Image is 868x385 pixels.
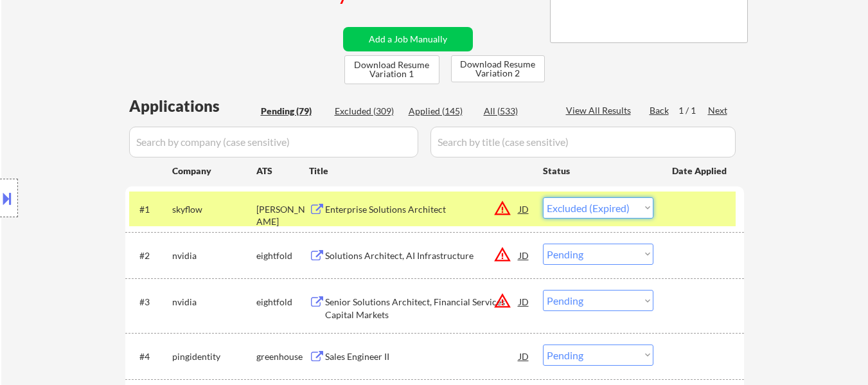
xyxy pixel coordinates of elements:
[256,249,309,262] div: eightfold
[493,199,511,217] button: warning_amber
[325,203,519,216] div: Enterprise Solutions Architect
[493,292,511,310] button: warning_amber
[566,104,635,117] div: View All Results
[335,105,399,118] div: Excluded (309)
[430,127,736,157] input: Search by title (case sensitive)
[343,27,473,51] button: Add a Job Manually
[309,165,531,177] div: Title
[650,104,670,117] div: Back
[518,290,531,313] div: JD
[129,127,418,157] input: Search by company (case sensitive)
[409,105,473,118] div: Applied (145)
[325,249,519,262] div: Solutions Architect, AI Infrastructure
[325,296,519,321] div: Senior Solutions Architect, Financial Services Capital Markets
[708,104,729,117] div: Next
[325,350,519,363] div: Sales Engineer II
[451,55,545,82] button: Download Resume Variation 2
[256,350,309,363] div: greenhouse
[256,296,309,309] div: eightfold
[518,244,531,267] div: JD
[484,105,548,118] div: All (533)
[493,246,511,264] button: warning_amber
[256,165,309,177] div: ATS
[261,105,325,118] div: Pending (79)
[672,165,729,177] div: Date Applied
[139,350,162,363] div: #4
[518,345,531,368] div: JD
[518,197,531,220] div: JD
[344,55,439,84] button: Download Resume Variation 1
[172,350,256,363] div: pingidentity
[543,159,653,182] div: Status
[256,203,309,228] div: [PERSON_NAME]
[678,104,708,117] div: 1 / 1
